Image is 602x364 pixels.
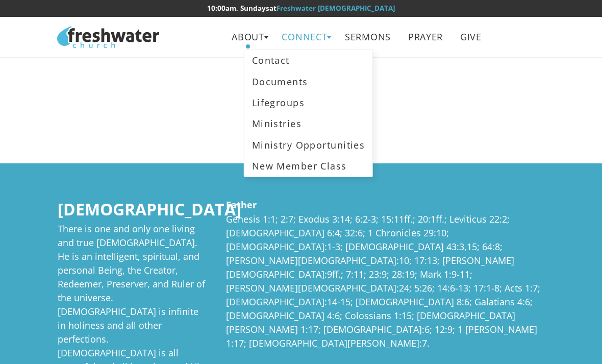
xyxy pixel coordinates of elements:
[244,113,372,134] a: Ministries
[244,135,372,156] a: Ministry Opportunities
[244,71,372,92] a: Documents
[244,92,372,113] a: Lifegroups
[244,156,372,177] a: New Member Class
[244,50,372,71] a: Contact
